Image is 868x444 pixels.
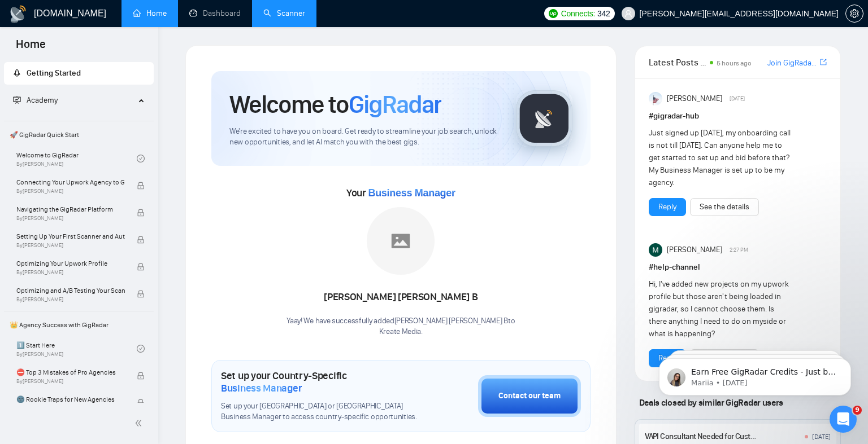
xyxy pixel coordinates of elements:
[649,261,827,274] h1: # help-channel
[516,90,572,147] img: gigradar-logo.png
[368,187,455,199] span: Business Manager
[349,89,441,120] span: GigRadar
[549,9,558,18] img: upwork-logo.png
[658,201,676,213] a: Reply
[9,5,27,23] img: logo
[137,209,145,217] span: lock
[690,198,759,216] button: See the details
[137,372,145,380] span: lock
[820,58,827,67] span: export
[346,187,455,199] span: Your
[667,93,722,105] span: [PERSON_NAME]
[845,9,863,18] a: setting
[649,127,791,189] div: Just signed up [DATE], my onboarding call is not till [DATE]. Can anyone help me to get started t...
[137,182,145,190] span: lock
[16,146,137,171] a: Welcome to GigRadarBy[PERSON_NAME]
[642,335,868,414] iframe: Intercom notifications message
[27,95,58,105] span: Academy
[137,263,145,271] span: lock
[137,345,145,353] span: check-circle
[820,57,827,68] a: export
[229,89,441,120] h1: Welcome to
[846,9,863,18] span: setting
[853,406,862,415] span: 9
[5,124,153,146] span: 🚀 GigRadar Quick Start
[624,10,632,17] span: user
[134,417,146,429] span: double-left
[189,8,241,18] a: dashboardDashboard
[649,198,686,216] button: Reply
[13,96,21,104] span: fund-projection-screen
[287,316,515,337] div: Yaay! We have successfully added [PERSON_NAME] [PERSON_NAME] B to
[730,94,745,104] span: [DATE]
[597,7,610,20] span: 342
[478,375,581,417] button: Contact our team
[27,68,81,78] span: Getting Started
[7,36,55,60] span: Home
[16,204,125,215] span: Navigating the GigRadar Platform
[16,285,125,296] span: Optimizing and A/B Testing Your Scanner for Better Results
[13,95,58,105] span: Academy
[16,177,125,188] span: Connecting Your Upwork Agency to GigRadar
[5,314,153,336] span: 👑 Agency Success with GigRadar
[667,244,722,256] span: [PERSON_NAME]
[649,278,791,340] div: Hi, I've added new projects on my upwork profile but those aren't being loaded in gigradar, so I ...
[221,401,422,423] span: Set up your [GEOGRAPHIC_DATA] or [GEOGRAPHIC_DATA] Business Manager to access country-specific op...
[717,59,752,67] span: 5 hours ago
[16,188,125,195] span: By [PERSON_NAME]
[700,201,749,213] a: See the details
[16,242,125,249] span: By [PERSON_NAME]
[635,393,788,412] span: Deals closed by similar GigRadar users
[16,296,125,303] span: By [PERSON_NAME]
[4,62,154,85] li: Getting Started
[812,432,831,441] div: [DATE]
[16,269,125,276] span: By [PERSON_NAME]
[229,126,498,148] span: We're excited to have you on board. Get ready to streamline your job search, unlock new opportuni...
[16,258,125,269] span: Optimizing Your Upwork Profile
[16,336,137,361] a: 1️⃣ Start HereBy[PERSON_NAME]
[137,236,145,244] span: lock
[649,55,706,69] span: Latest Posts from the GigRadar Community
[645,432,860,441] a: VAPI Consultant Needed for Custom Tools and Prompt Engineering
[137,155,145,162] span: check-circle
[263,8,305,18] a: searchScanner
[649,92,662,105] img: Anisuzzaman Khan
[221,382,302,394] span: Business Manager
[730,245,748,255] span: 2:27 PM
[16,231,125,242] span: Setting Up Your First Scanner and Auto-Bidder
[16,367,125,378] span: ⛔ Top 3 Mistakes of Pro Agencies
[287,327,515,337] p: Kreate Media .
[137,290,145,298] span: lock
[767,57,818,69] a: Join GigRadar Slack Community
[13,69,21,77] span: rocket
[649,243,662,257] img: Milan Stojanovic
[845,5,863,23] button: setting
[561,7,595,20] span: Connects:
[133,8,167,18] a: homeHome
[16,394,125,405] span: 🌚 Rookie Traps for New Agencies
[16,215,125,222] span: By [PERSON_NAME]
[287,288,515,307] div: [PERSON_NAME] [PERSON_NAME] B
[137,399,145,407] span: lock
[16,378,125,385] span: By [PERSON_NAME]
[830,406,857,433] iframe: Intercom live chat
[367,207,435,275] img: placeholder.png
[221,370,422,394] h1: Set up your Country-Specific
[649,110,827,122] h1: # gigradar-hub
[498,390,561,402] div: Contact our team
